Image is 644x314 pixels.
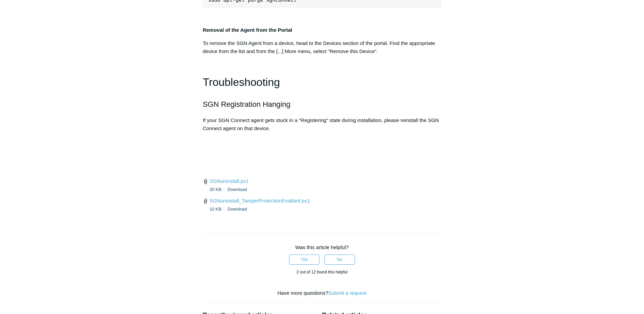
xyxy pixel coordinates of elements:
[203,40,435,54] span: To remove the SGN Agent from a device, head to the Devices section of the portal. Find the approp...
[203,74,442,91] h1: Troubleshooting
[203,27,292,33] strong: Removal of the Agent from the Portal
[289,255,319,265] button: This article was helpful
[203,117,439,131] span: If your SGN Connect agent gets stuck in a "Registering" state during installation, please reinsta...
[325,255,355,265] button: This article was not helpful
[228,187,247,192] a: Download
[210,207,226,212] span: 10 KB
[203,98,442,110] h2: SGN Registration Hanging
[210,178,249,184] a: SGNuninstall.ps1
[228,207,247,212] a: Download
[210,187,226,192] span: 20 KB
[296,270,348,274] span: 2 out of 12 found this helpful
[203,289,442,297] div: Have more questions?
[295,244,349,250] span: Was this article helpful?
[328,290,366,296] a: Submit a request
[210,198,310,203] a: SGNuninstall_TamperProtectionEnabled.ps1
